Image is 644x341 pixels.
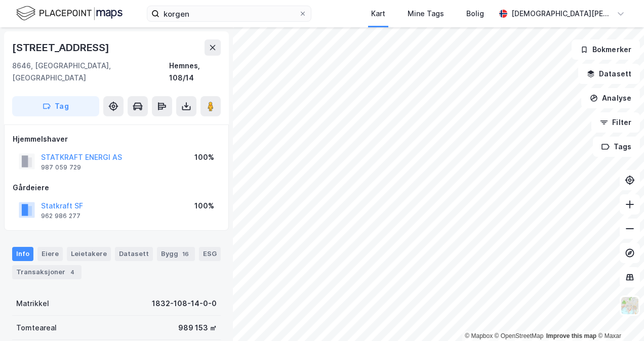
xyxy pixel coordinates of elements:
[194,151,214,163] div: 100%
[12,247,33,261] div: Info
[199,247,221,261] div: ESG
[593,137,640,157] button: Tags
[169,60,221,84] div: Hemnes, 108/14
[581,88,640,108] button: Analyse
[16,297,49,310] div: Matrikkel
[465,332,493,339] a: Mapbox
[16,5,123,22] img: logo.f888ab2527a4732fd821a326f86c7f29.svg
[371,8,385,20] div: Kart
[13,182,220,194] div: Gårdeiere
[159,6,299,21] input: Søk på adresse, matrikkel, gårdeiere, leietakere eller personer
[408,8,444,20] div: Mine Tags
[12,96,99,116] button: Tag
[115,247,153,261] div: Datasett
[180,249,191,259] div: 16
[572,39,640,60] button: Bokmerker
[67,267,77,277] div: 4
[511,8,613,20] div: [DEMOGRAPHIC_DATA][PERSON_NAME]
[194,200,214,212] div: 100%
[546,332,596,339] a: Improve this map
[157,247,195,261] div: Bygg
[41,212,80,220] div: 962 986 277
[13,133,220,145] div: Hjemmelshaver
[152,297,217,310] div: 1832-108-14-0-0
[178,322,217,334] div: 989 153 ㎡
[16,322,57,334] div: Tomteareal
[495,332,544,339] a: OpenStreetMap
[593,292,644,341] iframe: Chat Widget
[67,247,111,261] div: Leietakere
[12,60,169,84] div: 8646, [GEOGRAPHIC_DATA], [GEOGRAPHIC_DATA]
[466,8,484,20] div: Bolig
[41,163,81,172] div: 987 059 729
[12,39,111,56] div: [STREET_ADDRESS]
[591,112,640,133] button: Filter
[12,265,82,279] div: Transaksjoner
[578,64,640,84] button: Datasett
[37,247,63,261] div: Eiere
